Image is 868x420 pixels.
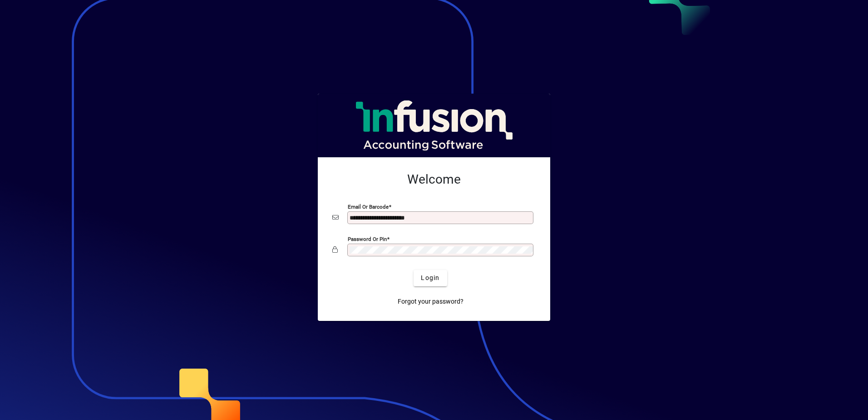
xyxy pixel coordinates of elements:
[332,172,536,187] h2: Welcome
[348,203,389,210] mat-label: Email or Barcode
[421,273,439,283] span: Login
[414,270,447,286] button: Login
[348,235,387,242] mat-label: Password or Pin
[394,294,467,310] a: Forgot your password?
[398,297,464,306] span: Forgot your password?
